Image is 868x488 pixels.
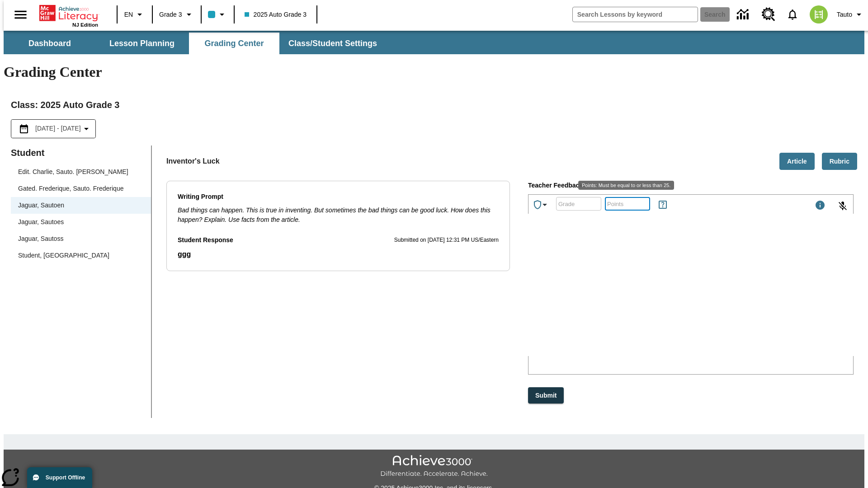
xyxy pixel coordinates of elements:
button: Open side menu [7,1,34,28]
input: search field [573,7,698,22]
img: avatar image [810,5,828,23]
span: 2025 Auto Grade 3 [245,10,307,19]
h2: Class : 2025 Auto Grade 3 [11,98,857,112]
button: Support Offline [27,467,92,488]
p: ggg [178,249,499,260]
span: Dashboard [28,38,71,49]
div: Jaguar, Sautoes [18,217,64,227]
button: Grade: Grade 3, Select a grade [156,6,198,23]
button: Class color is light blue. Change class color [204,6,231,23]
span: Class/Student Settings [288,38,377,49]
span: Grading Center [204,38,264,49]
div: Student, [GEOGRAPHIC_DATA] [11,247,151,264]
div: Jaguar, Sautoss [11,230,151,247]
a: Resource Center, Will open in new tab [756,2,781,27]
button: Achievements [528,196,554,214]
button: Rules for Earning Points and Achievements, Will open in new tab [654,196,672,214]
button: Lesson Planning [97,33,187,54]
button: Language: EN, Select a language [120,6,149,23]
span: NJ Edition [72,22,98,28]
div: Jaguar, Sautoen [11,197,151,214]
a: Notifications [781,3,804,26]
div: Jaguar, Sautoes [11,214,151,230]
p: Bad things can happen. This is true in inventing. But sometimes the bad things can be good luck. ... [178,206,499,225]
div: Gated. Frederique, Sauto. Frederique [18,184,123,193]
div: Maximum 1000 characters Press Escape to exit toolbar and use left and right arrow keys to access ... [815,200,826,212]
p: Writing Prompt [178,192,499,202]
span: [DATE] - [DATE] [35,124,81,133]
div: Gated. Frederique, Sauto. Frederique [11,180,151,197]
div: Grade: Letters, numbers, %, + and - are allowed. [556,197,601,211]
img: Achieve3000 Differentiate Accelerate Achieve [380,455,488,478]
button: Class/Student Settings [281,33,384,54]
button: Submit [528,387,564,404]
p: Submitted on [DATE] 12:31 PM US/Eastern [394,236,499,245]
button: Click to activate and allow voice recognition [832,195,854,217]
span: Tauto [837,10,852,19]
p: Student [11,145,151,160]
p: Inventor's Luck [166,156,220,167]
button: Select the date range menu item [15,123,92,134]
div: Jaguar, Sautoen [18,201,64,210]
span: Lesson Planning [109,38,175,49]
p: Student Response [178,235,233,245]
button: Select a new avatar [804,3,833,26]
p: Teacher Feedback [528,181,854,191]
a: Data Center [731,2,756,27]
input: Grade: Letters, numbers, %, + and - are allowed. [556,192,601,216]
div: SubNavbar [4,31,864,54]
div: Edit. Charlie, Sauto. [PERSON_NAME] [18,167,128,177]
button: Profile/Settings [833,6,868,23]
div: Jaguar, Sautoss [18,234,63,244]
button: Grading Center [189,33,279,54]
button: Dashboard [5,33,95,54]
div: Edit. Charlie, Sauto. [PERSON_NAME] [11,164,151,180]
div: Home [39,3,98,28]
div: Points: Must be equal to or less than 25. [605,197,650,211]
span: EN [124,10,133,19]
h1: Grading Center [4,64,864,80]
button: Article, Will open in new tab [779,153,815,170]
span: Grade 3 [159,10,182,19]
div: SubNavbar [4,33,385,54]
button: Rubric, Will open in new tab [822,153,857,170]
input: Points: Must be equal to or less than 25. [605,192,650,216]
div: Student, [GEOGRAPHIC_DATA] [18,251,109,260]
div: Points: Must be equal to or less than 25. [578,181,674,190]
span: Support Offline [46,474,85,481]
a: Home [39,4,98,22]
svg: Collapse Date Range Filter [81,123,92,134]
p: Student Response [178,249,499,260]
